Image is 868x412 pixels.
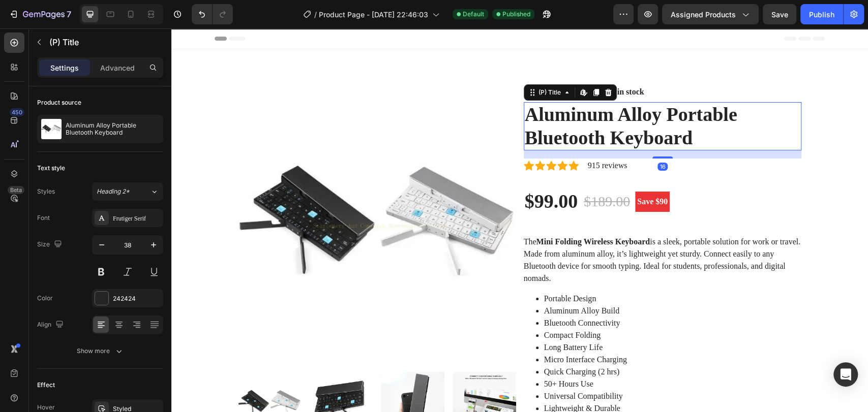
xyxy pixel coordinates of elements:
[373,301,631,313] li: Compact Folding
[365,59,392,69] div: (P) Title
[37,318,66,332] div: Align
[92,182,163,201] button: Heading 2*
[49,36,159,48] p: (P) Title
[809,9,834,20] div: Publish
[373,313,631,325] li: Long Battery Life
[352,161,408,186] div: $99.00
[373,350,631,362] li: 50+ Hours Use
[671,9,736,20] span: Assigned Products
[763,4,796,24] button: Save
[113,214,161,223] div: Frutiger Serif
[486,134,496,142] div: 16
[37,238,64,251] div: Size
[373,325,631,337] li: Micro Interface Charging
[373,362,631,374] li: Universal Compatibility
[37,98,81,107] div: Product source
[352,209,629,254] p: The is a sleek, portable solution for work or travel. Made from aluminum alloy, it’s lightweight ...
[800,4,843,24] button: Publish
[662,4,759,24] button: Assigned Products
[113,294,161,303] div: 242424
[4,4,76,24] button: 7
[37,342,163,360] button: Show more
[37,294,53,303] div: Color
[66,122,159,136] p: Aluminum Alloy Portable Bluetooth Keyboard
[502,10,530,19] span: Published
[464,163,498,183] pre: Save $90
[319,9,428,20] span: Product Page - [DATE] 22:46:03
[77,346,124,356] div: Show more
[373,264,631,276] li: Portable Design
[41,119,62,139] img: product feature img
[314,9,317,20] span: /
[37,187,55,196] div: Styles
[171,28,868,412] iframe: Design area
[37,381,55,390] div: Effect
[50,62,79,73] p: Settings
[373,289,631,301] li: Bluetooth Connectivity
[67,8,71,20] p: 7
[463,10,484,19] span: Default
[10,108,24,116] div: 450
[100,62,135,73] p: Advanced
[37,164,65,173] div: Text style
[373,374,631,386] li: Lightweight & Durable
[833,362,858,387] div: Open Intercom Messenger
[37,403,55,412] div: Hover
[352,74,631,122] h2: Aluminum Alloy Portable Bluetooth Keyboard
[416,131,456,143] p: 915 reviews
[8,186,24,194] div: Beta
[192,4,233,24] div: Undo/Redo
[771,10,788,19] span: Save
[97,187,130,196] span: Heading 2*
[373,276,631,289] li: Aluminum Alloy Build
[37,213,50,223] div: Font
[411,162,460,185] div: $189.00
[365,209,478,217] strong: Mini Folding Wireless Keyboard
[373,337,631,350] li: Quick Charging (2 hrs)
